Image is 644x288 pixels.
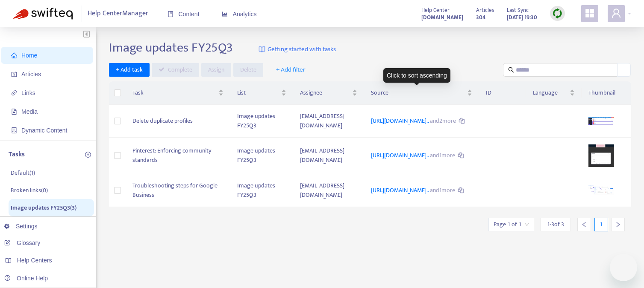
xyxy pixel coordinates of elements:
span: left [581,222,587,228]
span: Home [21,52,37,59]
th: Language [526,81,582,105]
span: area-chart [222,11,228,17]
span: Assignee [300,88,350,98]
p: Tasks [9,150,25,160]
button: Assign [201,63,231,77]
span: + Add filter [276,65,306,75]
span: Help Center [421,6,450,15]
span: Content [168,11,200,17]
span: appstore [585,8,595,18]
a: [URL][DOMAIN_NAME].. [371,150,430,160]
a: Glossary [4,239,40,246]
span: right [615,222,621,228]
span: Media [21,108,38,115]
img: sync.dc5367851b00ba804db3.png [552,8,563,19]
span: account-book [11,71,17,77]
p: Broken links ( 0 ) [11,186,48,195]
span: Getting started with tasks [268,45,336,55]
strong: [DATE] 19:30 [507,13,537,22]
span: and 2 more [430,116,456,126]
span: and 1 more [430,150,455,160]
button: Complete [152,63,199,77]
span: user [611,8,621,18]
span: container [11,127,17,133]
td: [EMAIL_ADDRESS][DOMAIN_NAME] [293,174,364,207]
td: Image updates FY25Q3 [230,138,293,174]
td: Image updates FY25Q3 [230,105,293,138]
div: Click to sort ascending [383,68,450,83]
td: Troubleshooting steps for Google Business [126,174,230,207]
span: and 1 more [430,185,455,195]
span: Dynamic Content [21,127,67,134]
td: [EMAIL_ADDRESS][DOMAIN_NAME] [293,105,364,138]
span: Language [533,88,568,98]
a: Online Help [4,275,48,282]
span: List [237,88,279,98]
td: Delete duplicate profiles [126,105,230,138]
span: book [168,11,173,17]
span: 1 - 3 of 3 [547,220,564,229]
button: Delete [233,63,263,77]
a: [URL][DOMAIN_NAME].. [371,116,430,126]
th: Thumbnail [582,81,631,105]
img: media-preview [588,185,614,195]
span: link [11,90,17,96]
span: search [508,67,514,73]
span: Source [371,88,465,98]
span: Last Sync [507,6,529,15]
td: Pinterest: Enforcing community standards [126,138,230,174]
img: media-preview [588,144,614,167]
p: Image updates FY25Q3 ( 3 ) [11,203,76,212]
span: Help Centers [17,257,52,264]
a: Settings [4,223,38,230]
span: plus-circle [85,152,91,158]
button: + Add task [109,63,150,77]
span: Help Center Manager [88,6,148,22]
td: [EMAIL_ADDRESS][DOMAIN_NAME] [293,138,364,174]
th: Task [126,81,230,105]
th: ID [479,81,526,105]
td: Image updates FY25Q3 [230,174,293,207]
span: Links [21,89,35,96]
span: Articles [21,71,41,78]
strong: 304 [476,13,485,22]
span: Analytics [222,11,257,17]
span: home [11,52,17,58]
img: Swifteq [13,8,73,20]
th: Source [364,81,479,105]
span: file-image [11,109,17,115]
th: List [230,81,293,105]
a: Getting started with tasks [259,40,336,59]
a: [DOMAIN_NAME] [421,12,463,22]
img: media-preview [588,117,614,125]
button: + Add filter [270,63,312,77]
img: image-link [259,46,265,53]
a: [URL][DOMAIN_NAME].. [371,185,430,195]
strong: [DOMAIN_NAME] [421,13,463,22]
p: Default ( 1 ) [11,168,35,177]
th: Assignee [293,81,364,105]
div: 1 [594,218,608,231]
iframe: Button to launch messaging window [610,254,637,281]
span: Task [132,88,217,98]
span: Articles [476,6,494,15]
h2: Image updates FY25Q3 [109,40,233,55]
span: + Add task [116,65,143,75]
